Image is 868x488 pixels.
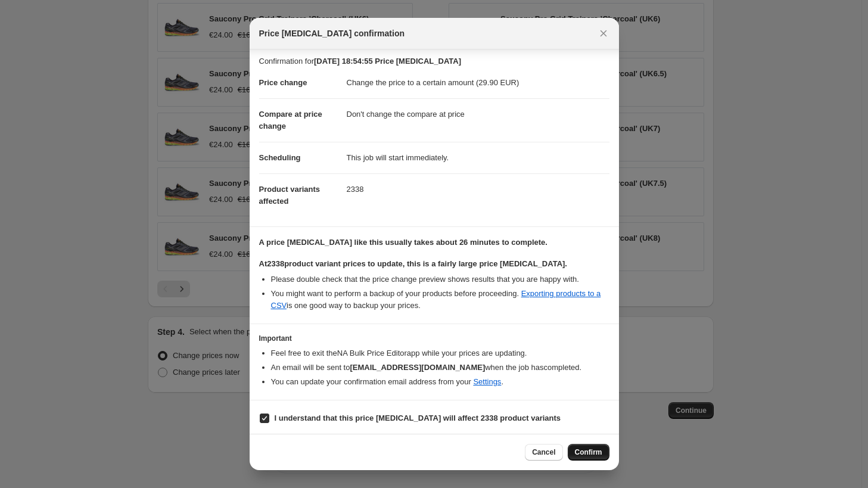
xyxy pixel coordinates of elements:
[347,142,609,173] dd: This job will start immediately.
[568,444,609,461] button: Confirm
[347,98,609,130] dd: Don't change the compare at price
[259,153,301,162] span: Scheduling
[259,110,322,130] span: Compare at price change
[271,273,609,285] li: Please double check that the price change preview shows results that you are happy with.
[575,447,602,457] span: Confirm
[525,444,562,461] button: Cancel
[259,259,567,268] b: At 2338 product variant prices to update, this is a fairly large price [MEDICAL_DATA].
[473,377,501,386] a: Settings
[259,78,307,87] span: Price change
[350,363,485,372] b: [EMAIL_ADDRESS][DOMAIN_NAME]
[259,27,405,39] span: Price [MEDICAL_DATA] confirmation
[259,55,609,67] p: Confirmation for
[275,414,561,422] b: I understand that this price [MEDICAL_DATA] will affect 2338 product variants
[347,67,609,98] dd: Change the price to a certain amount (29.90 EUR)
[271,347,609,359] li: Feel free to exit the NA Bulk Price Editor app while your prices are updating.
[347,173,609,205] dd: 2338
[532,447,555,457] span: Cancel
[314,57,461,66] b: [DATE] 18:54:55 Price [MEDICAL_DATA]
[259,238,547,247] b: A price [MEDICAL_DATA] like this usually takes about 26 minutes to complete.
[271,362,609,374] li: An email will be sent to when the job has completed .
[259,185,321,206] span: Product variants affected
[595,25,612,42] button: Close
[259,334,609,343] h3: Important
[271,376,609,388] li: You can update your confirmation email address from your .
[271,288,609,312] li: You might want to perform a backup of your products before proceeding. is one good way to backup ...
